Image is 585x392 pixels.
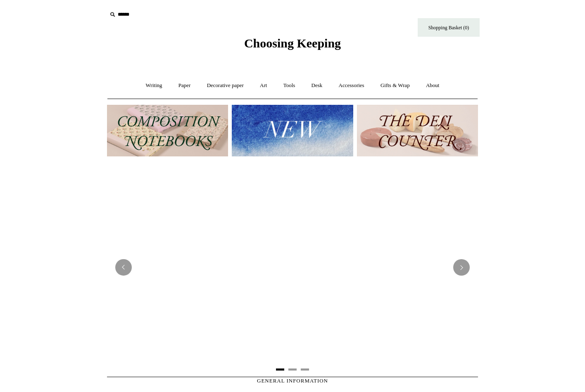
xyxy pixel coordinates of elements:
a: Writing [138,75,170,97]
span: GENERAL INFORMATION [257,378,328,384]
span: Choosing Keeping [244,36,341,50]
button: Page 3 [301,368,309,371]
a: Shopping Basket (0) [418,18,480,37]
a: Choosing Keeping [244,43,341,49]
a: Art [252,75,274,97]
a: Gifts & Wrap [373,75,417,97]
a: About [419,75,447,97]
img: USA PSA .jpg__PID:33428022-6587-48b7-8b57-d7eefc91f15a [107,164,478,371]
button: Next [453,259,470,276]
a: Tools [276,75,303,97]
img: The Deli Counter [357,105,478,156]
a: Accessories [331,75,372,97]
button: Previous [115,259,132,276]
a: Decorative paper [200,75,251,97]
a: Desk [304,75,330,97]
a: Paper [171,75,198,97]
img: New.jpg__PID:f73bdf93-380a-4a35-bcfe-7823039498e1 [232,105,353,156]
button: Page 1 [276,368,284,371]
button: Page 2 [288,368,297,371]
img: 202302 Composition ledgers.jpg__PID:69722ee6-fa44-49dd-a067-31375e5d54ec [107,105,228,156]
